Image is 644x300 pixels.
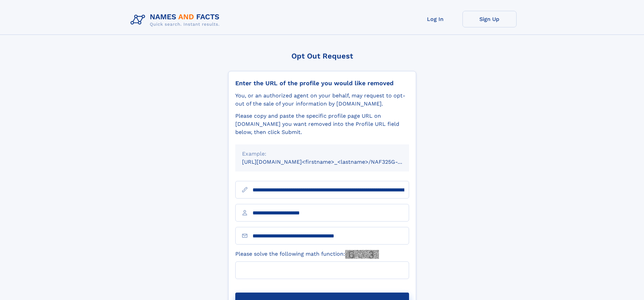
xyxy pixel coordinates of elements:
div: You, or an authorized agent on your behalf, may request to opt-out of the sale of your informatio... [235,92,409,108]
small: [URL][DOMAIN_NAME]<firstname>_<lastname>/NAF325G-xxxxxxxx [242,159,422,165]
div: Enter the URL of the profile you would like removed [235,79,409,87]
img: Logo Names and Facts [128,11,225,29]
a: Log In [408,11,462,27]
div: Opt Out Request [228,52,416,60]
a: Sign Up [462,11,517,27]
div: Please copy and paste the specific profile page URL on [DOMAIN_NAME] you want removed into the Pr... [235,112,409,136]
div: Example: [242,150,402,158]
label: Please solve the following math function: [235,250,379,259]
